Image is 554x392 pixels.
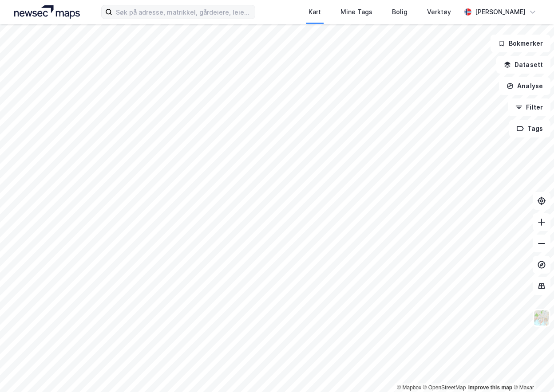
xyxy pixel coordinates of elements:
[309,7,321,17] div: Kart
[427,7,451,17] div: Verktøy
[508,98,550,116] button: Filter
[509,120,550,137] button: Tags
[533,310,550,326] img: Z
[510,349,554,392] iframe: Chat Widget
[112,5,254,19] input: Søk på adresse, matrikkel, gårdeiere, leietakere eller personer
[397,384,421,391] a: Mapbox
[423,384,466,391] a: OpenStreetMap
[340,7,372,17] div: Mine Tags
[499,77,550,95] button: Analyse
[475,7,526,17] div: [PERSON_NAME]
[496,56,550,74] button: Datasett
[491,35,550,52] button: Bokmerker
[510,349,554,392] div: Kontrollprogram for chat
[14,5,80,19] img: logo.a4113a55bc3d86da70a041830d287a7e.svg
[468,384,512,391] a: Improve this map
[392,7,408,17] div: Bolig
